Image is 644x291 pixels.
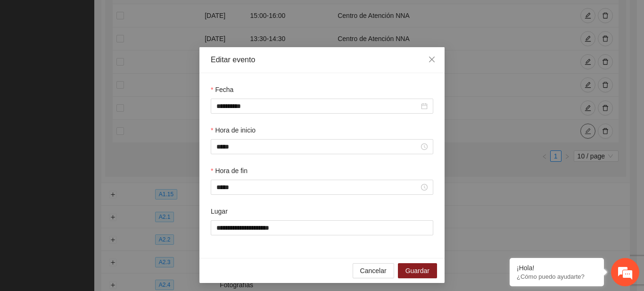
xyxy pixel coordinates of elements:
[55,93,130,188] span: Estamos en línea.
[211,84,233,95] label: Fecha
[211,166,248,176] label: Hora de fin
[216,182,419,192] input: Hora de fin
[155,5,177,27] div: Minimizar ventana de chat en vivo
[398,263,437,278] button: Guardar
[405,266,429,276] span: Guardar
[5,192,180,225] textarea: Escriba su mensaje y pulse “Intro”
[49,48,158,60] div: Chatee con nosotros ahora
[216,101,419,111] input: Fecha
[211,206,228,216] label: Lugar
[211,55,433,65] div: Editar evento
[216,141,419,152] input: Hora de inicio
[419,47,445,73] button: Close
[360,266,387,276] span: Cancelar
[211,220,433,235] input: Lugar
[517,264,597,272] div: ¡Hola!
[353,263,394,278] button: Cancelar
[211,125,256,135] label: Hora de inicio
[428,56,436,63] span: close
[517,273,597,280] p: ¿Cómo puedo ayudarte?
